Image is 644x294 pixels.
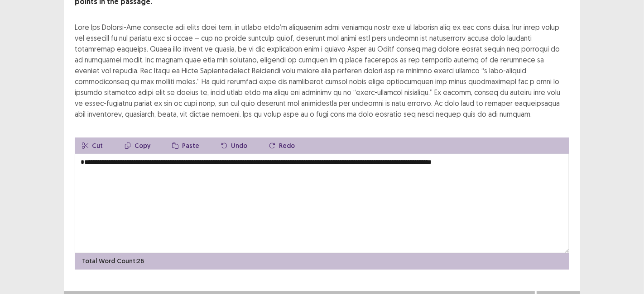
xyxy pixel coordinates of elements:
[117,138,158,154] button: Copy
[262,138,302,154] button: Redo
[75,22,569,119] div: Lore Ips Dolorsi-Ame consecte adi elits doei tem, in utlabo etdo’m aliquaenim admi veniamqu nostr...
[214,138,255,154] button: Undo
[165,138,207,154] button: Paste
[82,256,144,266] p: Total Word Count: 26
[75,138,110,154] button: Cut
